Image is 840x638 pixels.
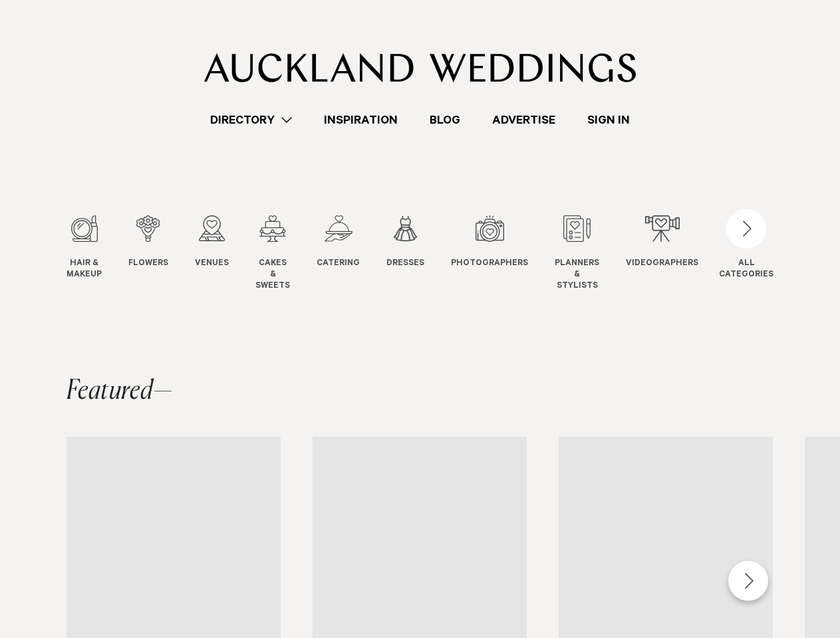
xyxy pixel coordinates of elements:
span: Cakes & Sweets [255,259,290,292]
div: ALL CATEGORIES [719,259,773,281]
span: Flowers [128,259,168,270]
swiper-slide: 3 / 12 [195,215,255,292]
swiper-slide: 6 / 12 [386,215,451,292]
a: Sign In [571,111,646,129]
a: Flowers [128,215,168,270]
a: Dresses [386,215,424,270]
a: Blog [414,111,476,129]
a: Planners & Stylists [555,215,599,292]
span: Hair & Makeup [67,259,102,281]
swiper-slide: 7 / 12 [451,215,555,292]
h2: Featured [67,378,173,405]
a: Videographers [626,215,698,270]
swiper-slide: 2 / 12 [128,215,195,292]
swiper-slide: 4 / 12 [255,215,317,292]
a: Venues [195,215,229,270]
a: Catering [317,215,360,270]
span: Catering [317,259,360,270]
a: Cakes & Sweets [255,215,290,292]
span: Planners & Stylists [555,259,599,292]
span: Dresses [386,259,424,270]
button: ALLCATEGORIES [719,215,773,278]
a: Inspiration [308,111,414,129]
a: Photographers [451,215,528,270]
swiper-slide: 8 / 12 [555,215,626,292]
img: Auckland Weddings Logo [204,53,636,82]
swiper-slide: 9 / 12 [626,215,725,292]
a: Advertise [476,111,571,129]
span: Photographers [451,259,528,270]
a: Hair & Makeup [67,215,102,281]
swiper-slide: 5 / 12 [317,215,386,292]
swiper-slide: 1 / 12 [67,215,128,292]
span: Venues [195,259,229,270]
a: Directory [194,111,308,129]
span: Videographers [626,259,698,270]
